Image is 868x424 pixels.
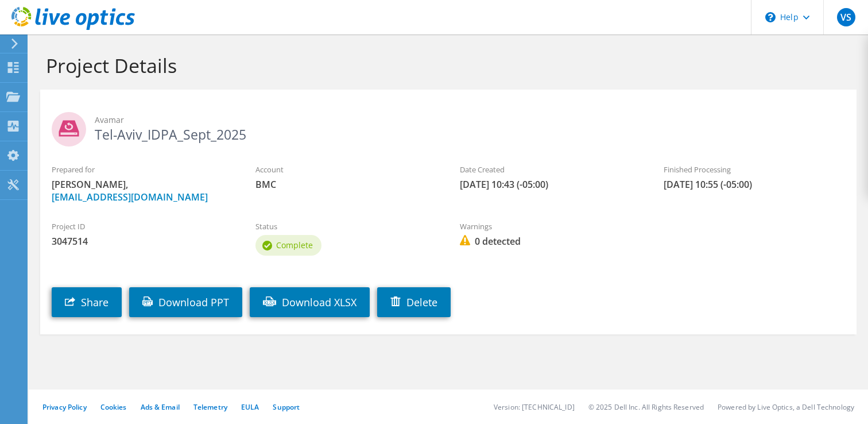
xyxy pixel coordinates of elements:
label: Finished Processing [664,164,844,175]
a: Privacy Policy [42,402,87,412]
li: Version: [TECHNICAL_ID] [494,402,575,412]
span: 0 detected [460,235,641,248]
a: Download XLSX [250,287,370,317]
a: Ads & Email [141,402,180,412]
label: Account [255,164,436,175]
span: VS [837,8,855,26]
h2: Tel-Aviv_IDPA_Sept_2025 [52,112,845,141]
span: 3047514 [52,235,232,248]
label: Status [255,221,436,232]
a: Share [52,287,122,317]
span: [PERSON_NAME], [52,178,232,203]
a: EULA [241,402,259,412]
label: Warnings [460,221,641,232]
span: BMC [255,178,436,191]
a: Download PPT [129,287,242,317]
span: Complete [276,240,313,250]
a: [EMAIL_ADDRESS][DOMAIN_NAME] [52,191,208,203]
li: © 2025 Dell Inc. All Rights Reserved [588,402,704,412]
span: [DATE] 10:55 (-05:00) [664,178,844,191]
a: Telemetry [193,402,227,412]
span: [DATE] 10:43 (-05:00) [460,178,641,191]
h1: Project Details [46,53,845,78]
span: Avamar [95,114,845,126]
a: Delete [377,287,451,317]
a: Cookies [100,402,127,412]
svg: \n [765,12,776,22]
label: Project ID [52,221,232,232]
a: Support [273,402,300,412]
label: Date Created [460,164,641,175]
li: Powered by Live Optics, a Dell Technology [718,402,854,412]
label: Prepared for [52,164,232,175]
